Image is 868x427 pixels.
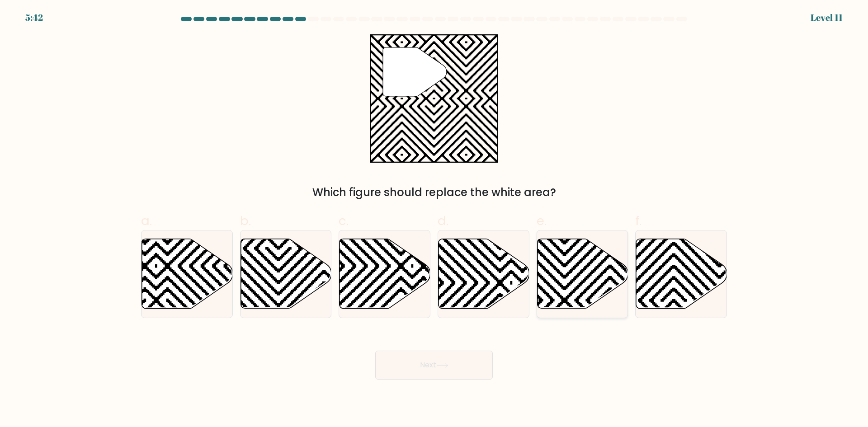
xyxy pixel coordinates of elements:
[383,47,447,96] g: "
[146,184,722,201] div: Which figure should replace the white area?
[635,212,642,230] span: f.
[141,212,152,230] span: a.
[811,11,843,24] div: Level 11
[25,11,43,24] div: 5:42
[537,212,547,230] span: e.
[339,212,349,230] span: c.
[438,212,448,230] span: d.
[240,212,251,230] span: b.
[375,351,493,380] button: Next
